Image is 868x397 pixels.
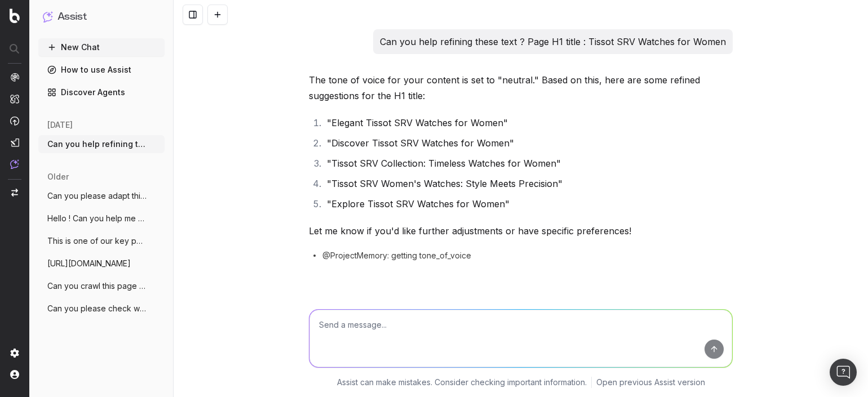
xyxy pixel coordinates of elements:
[830,359,857,386] div: Open Intercom Messenger
[324,115,733,131] li: "Elegant Tissot SRV Watches for Women"
[322,250,471,261] span: @ProjectMemory: getting tone_of_voice
[57,9,87,25] h1: Assist
[43,11,53,22] img: Assist
[47,139,147,150] span: Can you help refining these text ? Page
[38,209,165,228] button: Hello ! Can you help me write meta data
[38,277,165,295] button: Can you crawl this page and give me the
[47,258,131,269] span: [URL][DOMAIN_NAME]
[38,38,165,56] button: New Chat
[38,255,165,273] button: [URL][DOMAIN_NAME]
[43,9,160,25] button: Assist
[309,223,733,239] p: Let me know if you'd like further adjustments or have specific preferences!
[324,176,733,191] li: "Tissot SRV Women's Watches: Style Meets Precision"
[38,232,165,250] button: This is one of our key pages. Can you ch
[337,377,587,388] p: Assist can make mistakes. Consider checking important information.
[38,187,165,205] button: Can you please adapt this description fo
[10,94,19,104] img: Intelligence
[38,61,165,79] a: How to use Assist
[38,300,165,318] button: Can you please check what are the top ke
[10,8,20,23] img: Botify logo
[324,135,733,151] li: "Discover Tissot SRV Watches for Women"
[38,83,165,101] a: Discover Agents
[11,189,18,197] img: Switch project
[38,135,165,153] button: Can you help refining these text ? Page
[10,138,19,147] img: Studio
[324,196,733,212] li: "Explore Tissot SRV Watches for Women"
[10,349,19,358] img: Setting
[596,377,705,388] a: Open previous Assist version
[47,171,69,182] span: older
[380,34,726,50] p: Can you help refining these text ? Page H1 title : Tissot SRV Watches for Women
[324,155,733,171] li: "Tissot SRV Collection: Timeless Watches for Women"
[10,370,19,379] img: My account
[10,73,19,82] img: Analytics
[47,280,147,292] span: Can you crawl this page and give me the
[47,235,147,247] span: This is one of our key pages. Can you ch
[47,303,147,314] span: Can you please check what are the top ke
[309,72,733,104] p: The tone of voice for your content is set to "neutral." Based on this, here are some refined sugg...
[47,119,73,131] span: [DATE]
[47,213,147,224] span: Hello ! Can you help me write meta data
[10,116,19,126] img: Activation
[47,190,147,202] span: Can you please adapt this description fo
[10,159,19,169] img: Assist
